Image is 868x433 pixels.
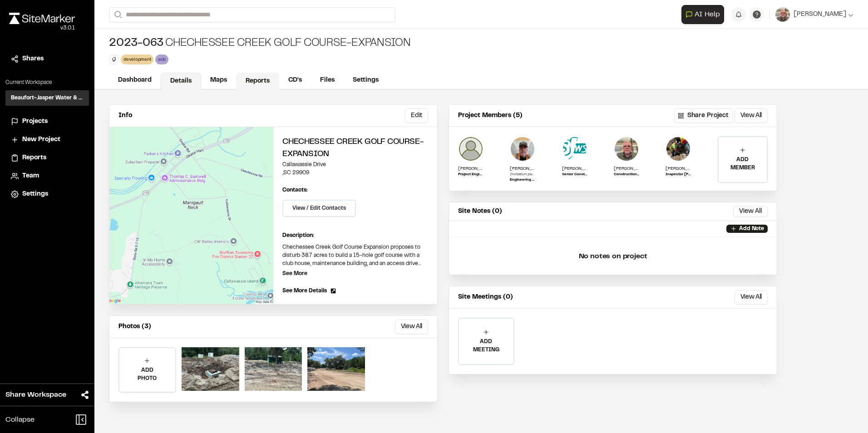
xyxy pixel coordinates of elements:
[282,231,428,240] p: Description:
[109,54,119,64] button: Edit Tags
[155,54,168,64] div: sob
[395,320,428,334] button: View All
[733,206,768,217] button: View All
[735,290,768,305] button: View All
[458,111,523,121] p: Project Members (5)
[282,287,327,295] span: See More Details
[775,7,790,22] img: User
[282,136,428,161] h2: Chechessee Creek Golf Course-Expansion
[282,270,307,278] p: See More
[109,7,125,22] button: Search
[510,165,535,172] p: [PERSON_NAME]
[405,108,428,123] button: Edit
[510,172,535,177] p: Invitation pending
[109,36,163,51] span: 2023-063
[344,72,388,89] a: Settings
[666,172,691,177] p: Inspector [PERSON_NAME]
[161,73,201,90] a: Details
[22,135,60,145] span: New Project
[118,111,132,121] p: Info
[666,136,691,162] img: Justin Burke
[674,108,733,123] button: Share Project
[5,79,89,87] p: Current Workspace
[11,189,84,199] a: Settings
[681,5,724,24] button: Open AI Assistant
[614,172,639,177] p: Construction Supervisor
[11,117,84,127] a: Projects
[22,171,39,181] span: Team
[11,94,84,102] h3: Beaufort-Jasper Water & Sewer Authority
[456,242,769,271] p: No notes on project
[9,13,75,24] img: rebrand.png
[614,136,639,162] img: Chris McVey
[279,72,311,89] a: CD's
[9,24,75,32] div: Oh geez...please don't...
[5,389,66,400] span: Share Workspace
[282,169,428,177] p: , SC 29909
[22,117,48,127] span: Projects
[562,172,587,177] p: Senior Construction Manager
[22,153,46,163] span: Reports
[681,5,728,24] div: Open AI Assistant
[739,225,764,233] p: Add Note
[459,338,513,354] p: ADD MEETING
[735,108,768,123] button: View All
[5,414,35,425] span: Collapse
[236,73,279,90] a: Reports
[121,54,153,64] div: development
[458,136,483,162] img: Jordan Silva
[458,207,502,216] p: Site Notes (0)
[458,292,513,302] p: Site Meetings (0)
[11,54,84,64] a: Shares
[119,366,175,383] p: ADD PHOTO
[458,165,483,172] p: [PERSON_NAME]
[695,9,720,20] span: AI Help
[118,322,151,332] p: Photos (3)
[775,7,853,22] button: [PERSON_NAME]
[282,200,356,217] button: View / Edit Contacts
[562,165,587,172] p: [PERSON_NAME]
[794,10,846,20] span: [PERSON_NAME]
[11,171,84,181] a: Team
[510,136,535,162] img: Cliff Schwabauer
[109,72,161,89] a: Dashboard
[282,186,308,194] p: Contacts:
[614,165,639,172] p: [PERSON_NAME]
[311,72,344,89] a: Files
[201,72,236,89] a: Maps
[109,36,411,51] div: Chechessee Creek Golf Course-Expansion
[666,165,691,172] p: [PERSON_NAME]
[458,172,483,177] p: Project Engineer
[11,153,84,163] a: Reports
[11,135,84,145] a: New Project
[22,189,48,199] span: Settings
[282,161,428,169] p: Callawassie Drive
[510,177,535,183] p: Engineering Construction Supervisor South of the Broad
[22,54,44,64] span: Shares
[562,136,587,162] img: Jason Quick
[719,156,767,172] p: ADD MEMBER
[282,243,428,268] p: Chechessee Creek Golf Course Expansion proposes to disturb 38.7 acres to build a 15-hole golf cou...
